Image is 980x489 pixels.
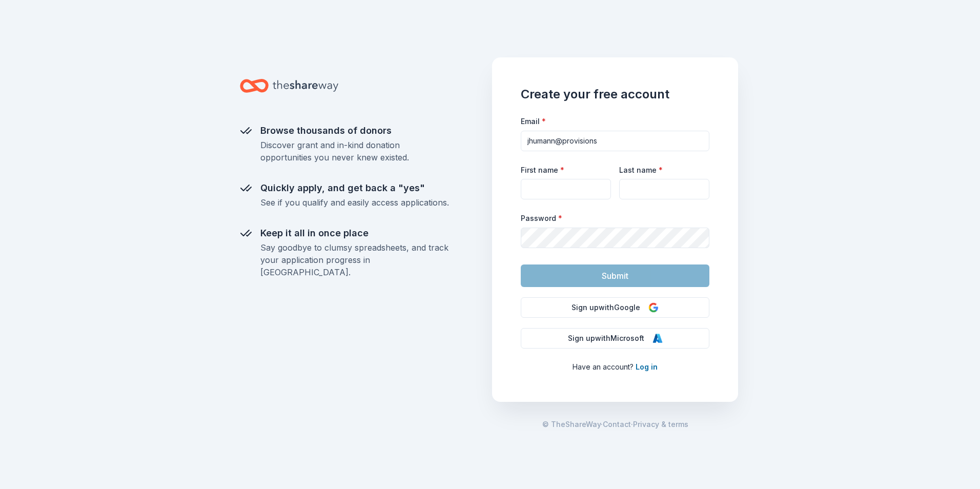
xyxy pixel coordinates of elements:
h1: Create your free account [521,86,709,103]
button: Sign upwithMicrosoft [521,328,709,349]
label: Last name [619,165,663,175]
span: · · [542,418,688,431]
label: Email [521,116,546,127]
button: Sign upwithGoogle [521,297,709,318]
div: Keep it all in once place [260,225,449,241]
label: First name [521,165,564,175]
span: Have an account? [573,362,634,371]
a: Log in [636,362,658,371]
label: Password [521,213,562,223]
a: Contact [603,418,631,431]
div: Say goodbye to clumsy spreadsheets, and track your application progress in [GEOGRAPHIC_DATA]. [260,241,449,278]
div: Quickly apply, and get back a "yes" [260,180,449,196]
div: Discover grant and in-kind donation opportunities you never knew existed. [260,139,449,164]
div: See if you qualify and easily access applications. [260,196,449,209]
div: Browse thousands of donors [260,123,449,139]
img: Google Logo [648,302,659,313]
img: Microsoft Logo [652,333,663,343]
span: © TheShareWay [542,420,601,429]
a: Privacy & terms [633,418,688,431]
